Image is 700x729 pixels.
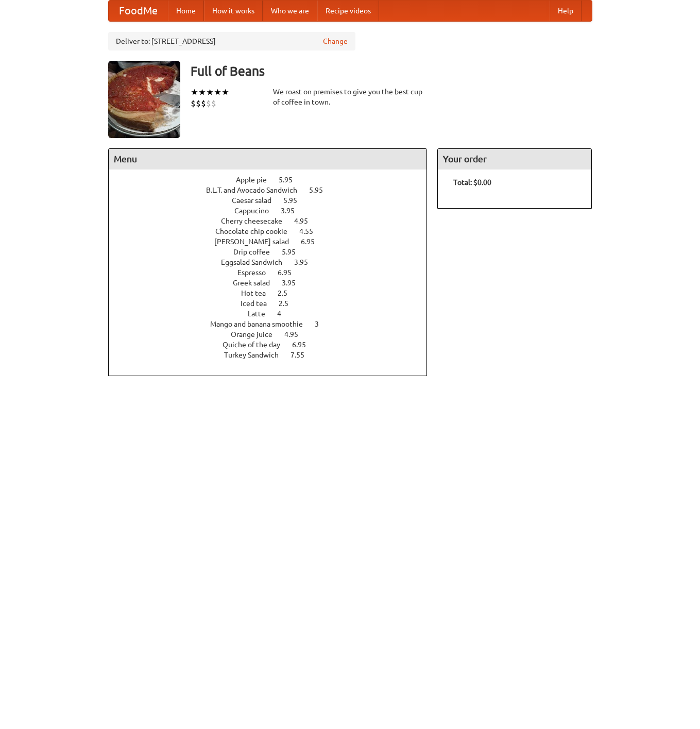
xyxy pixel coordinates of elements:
a: Recipe videos [317,1,379,21]
span: Latte [248,310,276,318]
a: Hot tea 2.5 [241,289,306,297]
span: Turkey Sandwich [224,351,289,359]
span: Iced tea [241,299,277,308]
span: Espresso [237,268,276,277]
span: 4.55 [299,227,323,235]
span: 6.95 [301,238,325,246]
a: Orange juice 4.95 [231,330,317,338]
li: ★ [221,87,229,98]
span: 2.5 [279,299,299,308]
li: ★ [206,87,214,98]
span: Drip coffee [233,248,280,256]
span: 3 [315,320,329,328]
span: 5.95 [283,196,308,205]
li: $ [206,98,211,109]
a: Home [168,1,204,21]
h4: Menu [109,149,427,169]
a: Drip coffee 5.95 [233,248,315,256]
a: Iced tea 2.5 [241,299,308,308]
a: Help [550,1,582,21]
a: FoodMe [109,1,168,21]
li: $ [196,98,201,109]
b: Total: $0.00 [453,178,491,187]
li: $ [201,98,206,109]
a: Who we are [263,1,317,21]
a: Cappucino 3.95 [234,207,314,215]
img: angular.jpg [108,61,180,138]
span: 7.55 [291,351,315,359]
h3: Full of Beans [191,61,592,81]
span: 6.95 [292,341,316,349]
li: $ [211,98,216,109]
li: ★ [214,87,221,98]
a: B.L.T. and Avocado Sandwich 5.95 [206,186,342,194]
div: We roast on premises to give you the best cup of coffee in town. [273,87,428,107]
a: Apple pie 5.95 [236,176,312,184]
span: [PERSON_NAME] salad [214,238,299,246]
span: 6.95 [278,268,302,277]
span: 5.95 [309,186,333,194]
div: Deliver to: [STREET_ADDRESS] [108,32,355,50]
span: 3.95 [281,207,305,215]
span: 4 [277,310,292,318]
a: Quiche of the day 6.95 [223,341,325,349]
a: Greek salad 3.95 [233,279,315,287]
li: $ [191,98,196,109]
a: Change [323,36,348,46]
h4: Your order [438,149,591,169]
span: 5.95 [279,176,303,184]
span: 3.95 [282,279,306,287]
li: ★ [198,87,206,98]
span: Apple pie [236,176,277,184]
span: 3.95 [294,258,318,266]
a: Espresso 6.95 [237,268,311,277]
span: Orange juice [231,330,283,338]
span: 4.95 [284,330,309,338]
a: Mango and banana smoothie 3 [210,320,338,328]
span: Caesar salad [232,196,282,205]
span: Eggsalad Sandwich [221,258,293,266]
span: 4.95 [294,217,318,225]
a: Latte 4 [248,310,300,318]
a: Caesar salad 5.95 [232,196,316,205]
span: Chocolate chip cookie [215,227,298,235]
span: Quiche of the day [223,341,291,349]
span: Hot tea [241,289,276,297]
a: [PERSON_NAME] salad 6.95 [214,238,334,246]
span: Greek salad [233,279,280,287]
a: Chocolate chip cookie 4.55 [215,227,332,235]
a: Turkey Sandwich 7.55 [224,351,323,359]
span: B.L.T. and Avocado Sandwich [206,186,308,194]
li: ★ [191,87,198,98]
span: 5.95 [282,248,306,256]
a: How it works [204,1,263,21]
span: Cappucino [234,207,279,215]
span: Cherry cheesecake [221,217,293,225]
span: 2.5 [278,289,298,297]
a: Eggsalad Sandwich 3.95 [221,258,327,266]
span: Mango and banana smoothie [210,320,313,328]
a: Cherry cheesecake 4.95 [221,217,327,225]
